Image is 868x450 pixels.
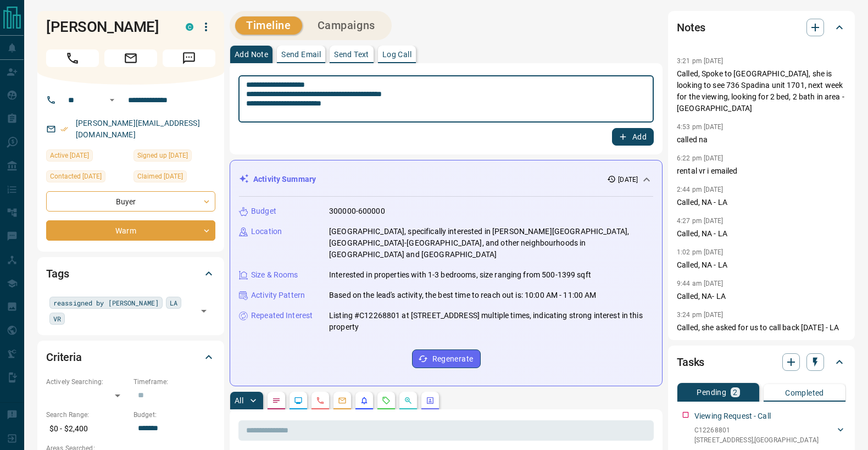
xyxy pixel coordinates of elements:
[329,310,653,333] p: Listing #C12268801 at [STREET_ADDRESS] multiple times, indicating strong interest in this property
[733,388,737,396] p: 2
[412,349,481,368] button: Regenerate
[677,311,724,319] p: 3:24 pm [DATE]
[677,322,846,334] p: Called, she asked for us to call back [DATE] - LA
[251,226,282,237] p: Location
[46,49,99,67] span: Call
[329,226,653,260] p: [GEOGRAPHIC_DATA], specifically interested in [PERSON_NAME][GEOGRAPHIC_DATA], [GEOGRAPHIC_DATA]-[...
[46,18,169,36] h1: [PERSON_NAME]
[338,396,347,405] svg: Emails
[46,348,82,366] h2: Criteria
[235,397,243,404] p: All
[677,123,724,131] p: 4:53 pm [DATE]
[677,280,724,287] p: 9:44 am [DATE]
[677,197,846,208] p: Called, NA - LA
[46,410,128,420] p: Search Range:
[251,269,298,281] p: Size & Rooms
[694,435,819,445] p: [STREET_ADDRESS] , [GEOGRAPHIC_DATA]
[307,16,386,35] button: Campaigns
[697,388,726,396] p: Pending
[294,396,303,405] svg: Lead Browsing Activity
[677,19,705,36] h2: Notes
[251,310,313,321] p: Repeated Interest
[133,410,215,420] p: Budget:
[677,259,846,271] p: Called, NA - LA
[677,228,846,240] p: Called, NA - LA
[137,150,188,161] span: Signed up [DATE]
[46,170,128,186] div: Tue Aug 12 2025
[612,128,654,146] button: Add
[46,191,215,212] div: Buyer
[46,420,128,438] p: $0 - $2,400
[677,165,846,177] p: rental vr i emailed
[677,353,704,371] h2: Tasks
[196,303,212,319] button: Open
[677,186,724,193] p: 2:44 pm [DATE]
[677,248,724,256] p: 1:02 pm [DATE]
[76,119,200,139] a: [PERSON_NAME][EMAIL_ADDRESS][DOMAIN_NAME]
[105,93,119,107] button: Open
[46,220,215,241] div: Warm
[53,313,61,324] span: VR
[677,154,724,162] p: 6:22 pm [DATE]
[677,291,846,302] p: Called, NA- LA
[426,396,435,405] svg: Agent Actions
[334,51,369,58] p: Send Text
[694,410,771,422] p: Viewing Request - Call
[329,269,591,281] p: Interested in properties with 1-3 bedrooms, size ranging from 500-1399 sqft
[785,389,824,397] p: Completed
[235,16,302,35] button: Timeline
[281,51,321,58] p: Send Email
[235,51,268,58] p: Add Note
[329,205,385,217] p: 300000-600000
[50,171,102,182] span: Contacted [DATE]
[137,171,183,182] span: Claimed [DATE]
[50,150,89,161] span: Active [DATE]
[316,396,325,405] svg: Calls
[46,260,215,287] div: Tags
[251,205,276,217] p: Budget
[46,344,215,370] div: Criteria
[46,149,128,165] div: Tue Aug 12 2025
[239,169,653,190] div: Activity Summary[DATE]
[170,297,177,308] span: LA
[60,125,68,133] svg: Email Verified
[382,51,411,58] p: Log Call
[360,396,369,405] svg: Listing Alerts
[677,349,846,375] div: Tasks
[133,149,215,165] div: Wed Aug 24 2016
[186,23,193,31] div: condos.ca
[677,134,846,146] p: called na
[677,57,724,65] p: 3:21 pm [DATE]
[251,290,305,301] p: Activity Pattern
[329,290,597,301] p: Based on the lead's activity, the best time to reach out is: 10:00 AM - 11:00 AM
[133,170,215,186] div: Tue May 14 2024
[677,68,846,114] p: Called, Spoke to [GEOGRAPHIC_DATA], she is looking to see 736 Spadina unit 1701, next week for th...
[694,423,846,447] div: C12268801[STREET_ADDRESS],[GEOGRAPHIC_DATA]
[694,425,819,435] p: C12268801
[104,49,157,67] span: Email
[618,175,638,185] p: [DATE]
[46,377,128,387] p: Actively Searching:
[677,217,724,225] p: 4:27 pm [DATE]
[53,297,159,308] span: reassigned by [PERSON_NAME]
[46,265,69,282] h2: Tags
[133,377,215,387] p: Timeframe:
[677,14,846,41] div: Notes
[253,174,316,185] p: Activity Summary
[272,396,281,405] svg: Notes
[163,49,215,67] span: Message
[404,396,413,405] svg: Opportunities
[382,396,391,405] svg: Requests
